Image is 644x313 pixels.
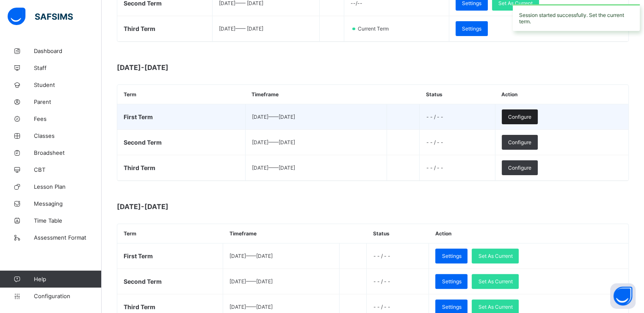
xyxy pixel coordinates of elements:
[219,25,263,32] span: [DATE] —— [DATE]
[34,48,102,54] span: Dashboard
[117,224,223,243] th: Term
[117,202,286,211] span: [DATE]-[DATE]
[34,276,101,282] span: Help
[610,283,636,309] button: Open asap
[223,224,339,243] th: Timeframe
[34,132,102,139] span: Classes
[373,304,390,310] span: - - / - -
[34,115,102,122] span: Fees
[34,217,102,224] span: Time Table
[34,149,102,156] span: Broadsheet
[34,200,102,207] span: Messaging
[367,224,429,243] th: Status
[429,224,628,243] th: Action
[117,63,286,72] span: [DATE]-[DATE]
[229,304,273,310] span: [DATE] —— [DATE]
[252,165,295,171] span: [DATE] —— [DATE]
[442,278,461,285] span: Settings
[124,303,155,310] span: Third Term
[34,166,102,173] span: CBT
[252,114,295,120] span: [DATE] —— [DATE]
[420,85,495,104] th: Status
[478,304,512,310] span: Set As Current
[357,25,394,32] span: Current Term
[124,164,155,171] span: Third Term
[373,253,390,259] span: - - / - -
[373,278,390,285] span: - - / - -
[124,278,162,285] span: Second Term
[34,98,102,105] span: Parent
[34,81,102,88] span: Student
[462,25,481,32] span: Settings
[426,165,443,171] span: - - / - -
[34,183,102,190] span: Lesson Plan
[426,114,443,120] span: - - / - -
[229,278,273,285] span: [DATE] —— [DATE]
[442,253,461,259] span: Settings
[508,165,531,171] span: Configure
[252,139,295,145] span: [DATE] —— [DATE]
[124,113,153,120] span: First Term
[442,304,461,310] span: Settings
[34,234,102,241] span: Assessment Format
[508,114,531,120] span: Configure
[513,4,640,31] div: Session started successfully. Set the current term.
[124,25,155,32] span: Third Term
[124,139,162,146] span: Second Term
[117,85,245,104] th: Term
[508,139,531,145] span: Configure
[478,278,512,285] span: Set As Current
[8,8,73,25] img: safsims
[426,139,443,145] span: - - / - -
[34,293,101,299] span: Configuration
[124,252,153,260] span: First Term
[495,85,628,104] th: Action
[478,253,512,259] span: Set As Current
[245,85,387,104] th: Timeframe
[229,253,273,259] span: [DATE] —— [DATE]
[34,64,102,71] span: Staff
